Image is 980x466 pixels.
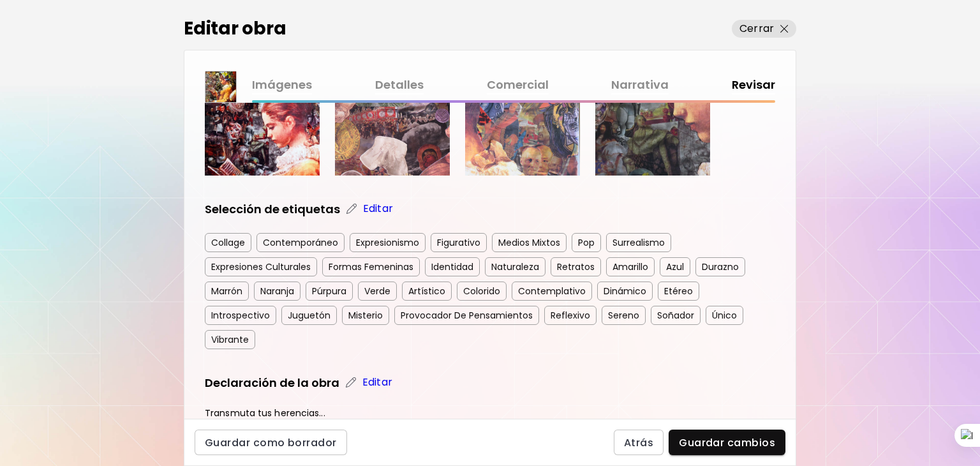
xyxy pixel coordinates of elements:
[256,233,345,252] div: Contemporáneo
[544,306,597,325] div: Reflexivo
[342,306,389,325] div: Misterio
[606,233,671,252] div: Surrealismo
[205,201,340,218] h5: Selección de etiquetas
[624,436,653,449] span: Atrás
[205,257,317,276] div: Expresiones Culturales
[485,257,546,276] div: Naturaleza
[345,375,383,390] a: Editar
[597,282,653,301] div: Dinámico
[651,306,701,325] div: Soñador
[345,202,358,215] img: edit
[611,76,669,94] a: Narrativa
[706,306,743,325] div: Único
[363,201,393,216] p: Editar
[205,375,339,391] h5: Declaración de la obra
[205,306,276,325] div: Introspectivo
[602,306,646,325] div: Sereno
[375,76,424,94] a: Detalles
[658,282,699,301] div: Etéreo
[394,306,539,325] div: Provocador De Pensamientos
[205,436,337,449] span: Guardar como borrador
[606,257,655,276] div: Amarillo
[492,233,567,252] div: Medios Mixtos
[512,282,592,301] div: Contemplativo
[205,71,236,102] img: thumbnail
[660,257,690,276] div: Azul
[205,407,613,419] h4: Transmuta tus herencias...
[195,430,347,455] button: Guardar como borrador
[679,436,775,449] span: Guardar cambios
[306,282,353,301] div: Púrpura
[572,233,601,252] div: Pop
[205,330,255,349] div: Vibrante
[425,257,480,276] div: Identidad
[431,233,487,252] div: Figurativo
[457,282,507,301] div: Colorido
[345,201,383,216] a: Editar
[322,257,420,276] div: Formas Femeninas
[254,282,301,301] div: Naranja
[252,76,312,94] a: Imágenes
[358,282,397,301] div: Verde
[487,76,549,94] a: Comercial
[362,375,392,390] p: Editar
[281,306,337,325] div: Juguetón
[669,430,785,455] button: Guardar cambios
[551,257,601,276] div: Retratos
[695,257,745,276] div: Durazno
[205,282,249,301] div: Marrón
[350,233,426,252] div: Expresionismo
[345,376,357,389] img: edit
[402,282,452,301] div: Artístico
[205,233,251,252] div: Collage
[614,430,664,455] button: Atrás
